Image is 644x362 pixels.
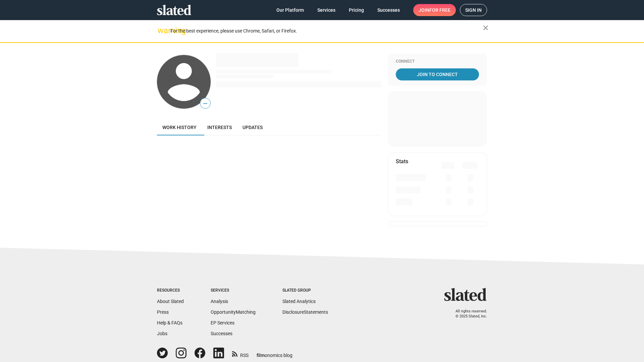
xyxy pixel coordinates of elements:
a: Slated Analytics [282,299,316,304]
a: Press [157,309,169,315]
div: For the best experience, please use Chrome, Safari, or Firefox. [170,26,483,36]
a: Sign in [460,4,487,16]
a: OpportunityMatching [211,309,256,315]
a: Join To Connect [396,68,479,80]
a: Pricing [343,4,369,16]
a: filmonomics blog [257,347,292,359]
a: EP Services [211,320,234,325]
span: Work history [162,125,197,130]
span: Join [419,4,450,16]
span: Successes [377,4,400,16]
mat-icon: warning [158,26,166,35]
a: Successes [372,4,405,16]
span: Pricing [349,4,364,16]
span: Services [317,4,335,16]
a: Services [312,4,341,16]
a: DisclosureStatements [282,309,328,315]
span: Join To Connect [397,68,478,80]
a: Work history [157,119,202,135]
div: Resources [157,288,184,293]
a: About Slated [157,299,184,304]
div: Slated Group [282,288,328,293]
span: for free [429,4,450,16]
a: Interests [202,119,237,135]
a: Our Platform [271,4,309,16]
span: Updates [243,125,263,130]
a: Updates [237,119,268,135]
p: All rights reserved. © 2025 Slated, Inc. [448,309,487,319]
a: Successes [211,331,232,336]
a: Analysis [211,299,228,304]
span: Sign in [465,4,482,16]
div: Services [211,288,256,293]
a: RSS [232,348,249,359]
a: Help & FAQs [157,320,182,325]
a: Joinfor free [413,4,456,16]
mat-card-title: Stats [396,158,408,165]
span: film [257,353,265,358]
span: Our Platform [276,4,304,16]
a: Jobs [157,331,167,336]
span: — [200,99,210,108]
div: Connect [396,59,479,64]
span: Interests [207,125,232,130]
mat-icon: close [482,24,490,32]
